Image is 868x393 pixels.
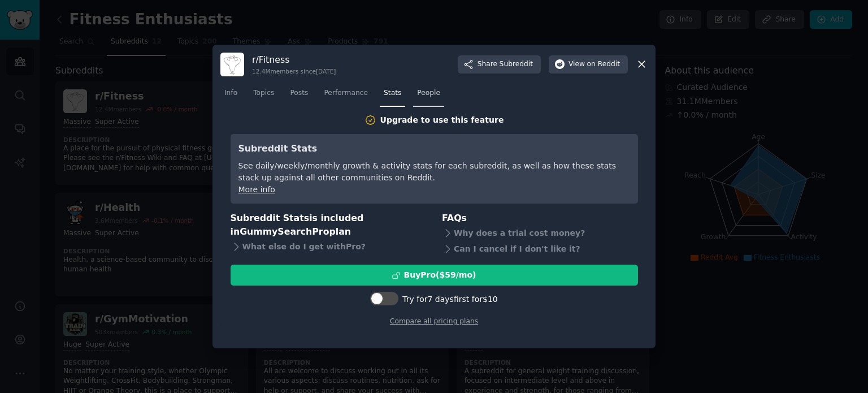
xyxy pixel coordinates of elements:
[478,59,533,70] span: Share
[442,241,638,257] div: Can I cancel if I don't like it?
[568,59,620,70] span: View
[240,226,329,237] span: GummySearch Pro
[324,88,368,98] span: Performance
[549,55,628,74] button: Viewon Reddit
[500,59,533,70] span: Subreddit
[404,269,476,281] div: Buy Pro ($ 59 /mo )
[587,59,620,70] span: on Reddit
[380,84,405,107] a: Stats
[320,84,372,107] a: Performance
[231,239,427,255] div: What else do I get with Pro ?
[220,53,244,76] img: Fitness
[238,160,630,184] div: See daily/weekly/monthly growth & activity stats for each subreddit, as well as how these stats s...
[252,54,336,66] h3: r/ Fitness
[249,84,278,107] a: Topics
[458,55,541,74] button: ShareSubreddit
[384,88,401,98] span: Stats
[442,211,638,226] h3: FAQs
[252,67,336,75] div: 12.4M members since [DATE]
[390,317,478,325] a: Compare all pricing plans
[442,225,638,241] div: Why does a trial cost money?
[290,88,308,98] span: Posts
[413,84,444,107] a: People
[220,84,241,107] a: Info
[231,211,427,239] h3: Subreddit Stats is included in plan
[238,142,630,156] h3: Subreddit Stats
[417,88,440,98] span: People
[231,265,638,286] button: BuyPro($59/mo)
[238,185,275,194] a: More info
[253,88,274,98] span: Topics
[286,84,312,107] a: Posts
[224,88,237,98] span: Info
[380,114,504,126] div: Upgrade to use this feature
[402,293,497,305] div: Try for 7 days first for $10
